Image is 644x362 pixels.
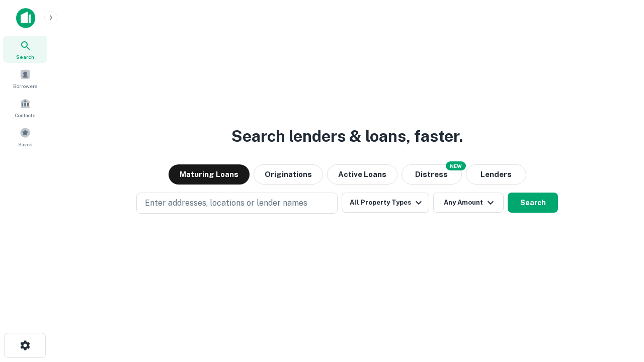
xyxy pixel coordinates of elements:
[433,193,504,213] button: Any Amount
[254,164,323,185] button: Originations
[18,140,33,148] span: Saved
[3,123,47,150] a: Saved
[231,124,463,148] h3: Search lenders & loans, faster.
[508,193,558,213] button: Search
[342,193,429,213] button: All Property Types
[446,161,466,170] div: NEW
[3,65,47,92] a: Borrowers
[327,164,397,185] button: Active Loans
[3,94,47,121] a: Contacts
[145,197,307,209] p: Enter addresses, locations or lender names
[13,82,37,90] span: Borrowers
[594,282,644,330] iframe: Chat Widget
[466,164,526,185] button: Lenders
[16,53,34,61] span: Search
[15,111,35,119] span: Contacts
[136,193,338,214] button: Enter addresses, locations or lender names
[16,8,35,28] img: capitalize-icon.png
[3,36,47,63] a: Search
[401,164,462,185] button: Search distressed loans with lien and other non-mortgage details.
[169,164,250,185] button: Maturing Loans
